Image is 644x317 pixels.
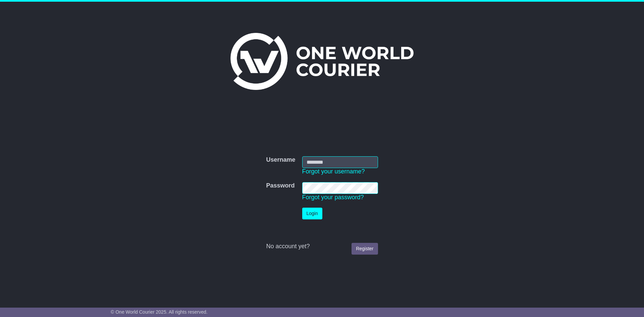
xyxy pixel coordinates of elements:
label: Password [266,182,294,190]
button: Login [302,208,322,219]
span: © One World Courier 2025. All rights reserved. [111,309,208,315]
a: Register [352,243,378,255]
img: One World [230,33,414,90]
a: Forgot your username? [302,168,365,175]
div: No account yet? [266,243,378,250]
a: Forgot your password? [302,194,364,201]
label: Username [266,156,295,164]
